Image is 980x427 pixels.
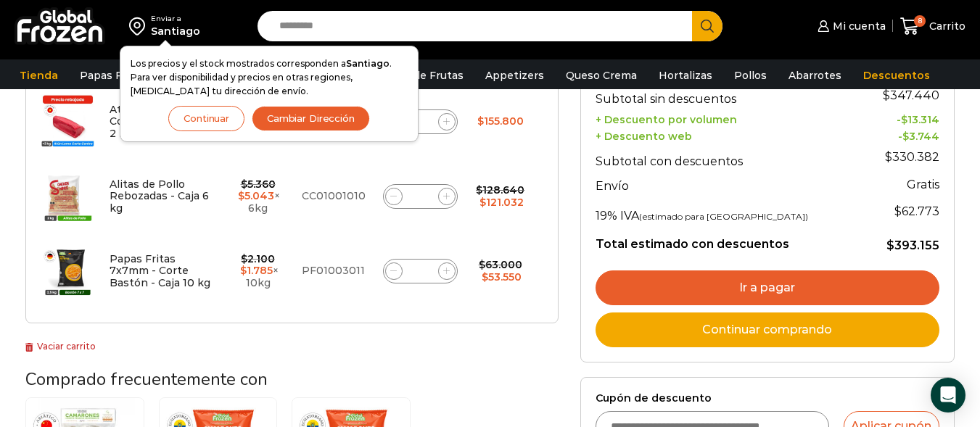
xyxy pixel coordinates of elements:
[151,14,200,24] div: Enviar a
[410,186,430,207] input: Product quantity
[900,9,965,43] a: 8 Carrito
[410,261,430,281] input: Product quantity
[902,130,909,143] span: $
[886,239,939,252] bdi: 393.155
[291,233,376,308] td: PF01003011
[110,103,213,141] a: Atún en Lomo Corte Centro sobre 2 kg - Caja 20 kg
[477,115,484,128] span: $
[829,19,886,33] span: Mi cuenta
[894,204,902,218] span: $
[596,312,939,347] a: Continuar comprando
[479,258,522,271] bdi: 63.000
[902,130,939,143] bdi: 3.744
[73,62,153,89] a: Papas Fritas
[241,252,275,265] bdi: 2.100
[482,270,488,283] span: $
[596,270,939,305] a: Ir a pagar
[240,264,273,277] bdi: 1.785
[596,126,862,143] th: + Descuento web
[479,258,485,271] span: $
[477,115,524,128] bdi: 155.800
[596,80,862,109] th: Subtotal sin descuentos
[252,106,370,131] button: Cambiar Dirección
[894,204,939,218] span: 62.773
[131,57,408,99] p: Los precios y el stock mostrados corresponden a . Para ver disponibilidad y precios en otras regi...
[596,109,862,126] th: + Descuento por volumen
[596,172,862,197] th: Envío
[240,264,247,277] span: $
[883,88,890,102] span: $
[225,233,292,308] td: × 10kg
[129,14,151,38] img: address-field-icon.svg
[914,15,926,27] span: 8
[727,62,774,89] a: Pollos
[901,113,907,126] span: $
[907,178,939,191] strong: Gratis
[885,150,939,164] bdi: 330.382
[926,19,965,33] span: Carrito
[814,12,885,41] a: Mi cuenta
[225,159,292,233] td: × 6kg
[478,62,551,89] a: Appetizers
[476,183,482,196] span: $
[596,226,862,254] th: Total estimado con descuentos
[479,196,524,209] bdi: 121.032
[559,62,644,89] a: Queso Crema
[596,197,862,226] th: 19% IVA
[151,24,200,38] div: Santiago
[241,252,247,265] span: $
[931,378,965,413] div: Open Intercom Messenger
[862,109,939,126] td: -
[25,368,268,391] span: Comprado frecuentemente con
[476,183,524,196] bdi: 128.640
[651,62,720,89] a: Hortalizas
[596,143,862,172] th: Subtotal con descuentos
[692,11,722,41] button: Search button
[373,62,471,89] a: Pulpa de Frutas
[110,178,209,215] a: Alitas de Pollo Rebozadas - Caja 6 kg
[886,239,894,252] span: $
[241,178,247,191] span: $
[410,112,430,132] input: Product quantity
[25,341,96,352] a: Vaciar carrito
[168,106,244,131] button: Continuar
[241,178,276,191] bdi: 5.360
[238,189,244,202] span: $
[110,252,210,290] a: Papas Fritas 7x7mm - Corte Bastón - Caja 10 kg
[862,126,939,143] td: -
[596,392,939,405] label: Cupón de descuento
[346,58,390,69] strong: Santiago
[885,150,892,164] span: $
[883,88,939,102] bdi: 347.440
[291,159,376,233] td: CC01001010
[901,113,939,126] bdi: 13.314
[479,196,486,209] span: $
[12,62,65,89] a: Tienda
[482,270,522,283] bdi: 53.550
[856,62,937,89] a: Descuentos
[238,189,274,202] bdi: 5.043
[639,211,808,222] small: (estimado para [GEOGRAPHIC_DATA])
[781,62,849,89] a: Abarrotes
